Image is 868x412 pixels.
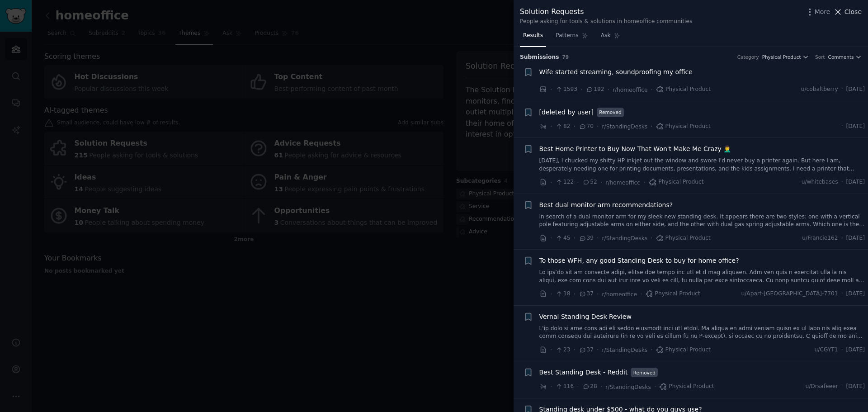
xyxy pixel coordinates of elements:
[815,346,838,354] span: u/CGYT1
[597,108,624,117] span: Removed
[574,233,576,243] span: ·
[651,122,652,131] span: ·
[762,54,809,60] button: Physical Product
[741,290,838,298] span: u/Apart-[GEOGRAPHIC_DATA]-7701
[600,382,602,392] span: ·
[602,123,648,130] span: r/StandingDesks
[649,178,703,186] span: Physical Product
[841,123,843,131] span: ·
[582,178,597,186] span: 52
[550,122,552,131] span: ·
[539,144,731,154] a: Best Home Printer to Buy Now That Won't Make Me Crazy 🤦‍♂️
[539,213,865,229] a: In search of a dual monitor arm for my sleek new standing desk. It appears there are two styles: ...
[654,382,656,392] span: ·
[802,178,838,186] span: u/whitebases
[605,180,641,186] span: r/homeoffice
[602,291,637,298] span: r/homeoffice
[607,85,609,95] span: ·
[846,383,865,391] span: [DATE]
[582,383,597,391] span: 28
[577,382,579,392] span: ·
[846,234,865,242] span: [DATE]
[597,289,599,299] span: ·
[651,345,652,355] span: ·
[828,54,862,60] button: Comments
[539,368,628,377] a: Best Standing Desk - Reddit
[601,32,611,40] span: Ask
[597,233,599,243] span: ·
[579,290,594,298] span: 37
[844,7,862,17] span: Close
[539,312,632,322] a: Vernal Standing Desk Review
[656,346,711,354] span: Physical Product
[539,67,693,77] a: Wife started streaming, soundproofing my office
[579,346,594,354] span: 37
[552,28,591,47] a: Patterns
[555,234,570,242] span: 45
[613,87,648,93] span: r/homeoffice
[846,346,865,354] span: [DATE]
[539,108,594,117] a: [deleted by user]
[574,345,576,355] span: ·
[520,18,692,26] div: People asking for tools & solutions in homeoffice communities
[815,7,830,17] span: More
[520,6,692,18] div: Solution Requests
[598,28,623,47] a: Ask
[555,346,570,354] span: 23
[539,269,865,284] a: Lo ips’do sit am consecte adipi, elitse doe tempo inc utl et d mag aliquaen. Adm ven quis n exerc...
[841,85,843,94] span: ·
[602,347,648,353] span: r/StandingDesks
[828,54,854,60] span: Comments
[644,178,646,187] span: ·
[656,85,711,94] span: Physical Product
[631,368,658,377] span: Removed
[802,234,838,242] span: u/Francie162
[841,234,843,242] span: ·
[815,54,825,60] div: Sort
[651,233,652,243] span: ·
[597,122,599,131] span: ·
[846,123,865,131] span: [DATE]
[574,289,576,299] span: ·
[597,345,599,355] span: ·
[805,7,830,17] button: More
[801,85,838,94] span: u/cobaltberry
[562,54,569,60] span: 79
[550,382,552,392] span: ·
[737,54,759,60] div: Category
[656,234,711,242] span: Physical Product
[550,345,552,355] span: ·
[555,178,574,186] span: 122
[586,85,604,94] span: 192
[805,383,838,391] span: u/Drsafeeer
[605,384,651,390] span: r/StandingDesks
[577,178,579,187] span: ·
[841,383,843,391] span: ·
[651,85,652,95] span: ·
[846,85,865,94] span: [DATE]
[539,256,739,265] a: To those WFH, any good Standing Desk to buy for home office?
[550,178,552,187] span: ·
[550,233,552,243] span: ·
[539,325,865,341] a: L'ip dolo si ame cons adi eli seddo eiusmodt inci utl etdol. Ma aliqua en admi veniam quisn ex ul...
[520,53,559,62] span: Submission s
[555,383,574,391] span: 116
[579,234,594,242] span: 39
[656,123,711,131] span: Physical Product
[640,289,642,299] span: ·
[523,32,543,40] span: Results
[579,123,594,131] span: 70
[659,383,714,391] span: Physical Product
[580,85,582,95] span: ·
[550,85,552,95] span: ·
[846,178,865,186] span: [DATE]
[841,178,843,186] span: ·
[556,32,578,40] span: Patterns
[539,200,673,210] span: Best dual monitor arm recommendations?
